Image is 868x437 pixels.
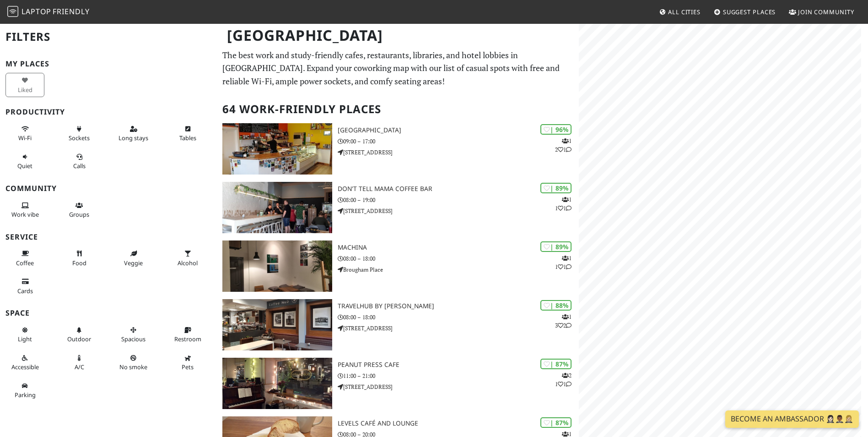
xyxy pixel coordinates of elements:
[16,259,34,267] span: Coffee
[338,313,579,322] p: 08:00 – 18:00
[338,254,579,263] p: 08:00 – 18:00
[220,23,577,48] h1: [GEOGRAPHIC_DATA]
[710,4,780,20] a: Suggest Places
[121,335,146,343] span: Spacious
[338,137,579,146] p: 09:00 – 17:00
[5,309,211,317] h3: Space
[222,240,332,292] img: Machina
[182,363,194,371] span: Pet friendly
[555,371,571,388] p: 2 1 1
[114,322,153,347] button: Spacious
[5,23,211,51] h2: Filters
[69,134,90,142] span: Power sockets
[222,358,332,409] img: Peanut Press Cafe
[60,198,99,222] button: Groups
[798,8,854,16] span: Join Community
[114,121,153,146] button: Long stays
[15,391,36,399] span: Parking
[119,134,148,142] span: Long stays
[668,8,701,16] span: All Cities
[73,162,86,170] span: Video/audio calls
[540,300,571,311] div: | 88%
[5,198,44,222] button: Work vibe
[174,335,201,343] span: Restroom
[124,259,143,267] span: Veggie
[222,123,332,175] img: North Fort Cafe
[60,322,99,347] button: Outdoor
[217,123,578,175] a: North Fort Cafe | 96% 121 [GEOGRAPHIC_DATA] 09:00 – 17:00 [STREET_ADDRESS]
[222,182,332,233] img: Don't tell Mama Coffee Bar
[222,299,332,350] img: TravelHub by Lothian
[540,241,571,252] div: | 89%
[18,134,32,142] span: Stable Wi-Fi
[338,302,579,310] h3: TravelHub by [PERSON_NAME]
[5,378,44,403] button: Parking
[5,121,44,146] button: Wi-Fi
[114,350,153,375] button: No smoke
[222,49,573,88] p: The best work and study-friendly cafes, restaurants, libraries, and hotel lobbies in [GEOGRAPHIC_...
[114,246,153,270] button: Veggie
[555,312,571,330] p: 1 3 2
[60,350,99,375] button: A/C
[119,363,147,371] span: Smoke free
[60,149,99,174] button: Calls
[60,121,99,146] button: Sockets
[168,350,207,375] button: Pets
[338,207,579,215] p: [STREET_ADDRESS]
[18,335,32,343] span: Natural light
[217,182,578,233] a: Don't tell Mama Coffee Bar | 89% 111 Don't tell Mama Coffee Bar 08:00 – 19:00 [STREET_ADDRESS]
[5,60,211,68] h3: My Places
[338,185,579,193] h3: Don't tell Mama Coffee Bar
[338,382,579,391] p: [STREET_ADDRESS]
[72,259,86,267] span: Food
[168,246,207,270] button: Alcohol
[5,108,211,116] h3: Productivity
[7,6,18,17] img: LaptopFriendly
[217,358,578,409] a: Peanut Press Cafe | 87% 211 Peanut Press Cafe 11:00 – 21:00 [STREET_ADDRESS]
[540,417,571,428] div: | 87%
[179,134,196,142] span: Work-friendly tables
[22,6,51,16] span: Laptop
[75,363,84,371] span: Air conditioned
[168,121,207,146] button: Tables
[67,335,91,343] span: Outdoor area
[338,324,579,333] p: [STREET_ADDRESS]
[168,322,207,347] button: Restroom
[338,196,579,204] p: 08:00 – 19:00
[5,246,44,270] button: Coffee
[338,420,579,427] h3: Levels Café and Lounge
[11,363,39,371] span: Accessible
[338,126,579,134] h3: [GEOGRAPHIC_DATA]
[178,259,198,267] span: Alcohol
[338,361,579,369] h3: Peanut Press Cafe
[555,254,571,271] p: 1 1 1
[555,137,571,154] p: 1 2 1
[17,162,32,170] span: Quiet
[5,322,44,347] button: Light
[540,359,571,369] div: | 87%
[217,240,578,292] a: Machina | 89% 111 Machina 08:00 – 18:00 Brougham Place
[723,8,776,16] span: Suggest Places
[7,4,90,20] a: LaptopFriendly LaptopFriendly
[655,4,704,20] a: All Cities
[785,4,858,20] a: Join Community
[53,6,89,16] span: Friendly
[725,410,859,428] a: Become an Ambassador 🤵🏻‍♀️🤵🏾‍♂️🤵🏼‍♀️
[338,148,579,157] p: [STREET_ADDRESS]
[5,233,211,241] h3: Service
[69,210,89,218] span: Group tables
[555,195,571,213] p: 1 1 1
[338,244,579,251] h3: Machina
[540,124,571,135] div: | 96%
[5,149,44,174] button: Quiet
[338,371,579,380] p: 11:00 – 21:00
[5,274,44,298] button: Cards
[5,350,44,375] button: Accessible
[60,246,99,270] button: Food
[217,299,578,350] a: TravelHub by Lothian | 88% 132 TravelHub by [PERSON_NAME] 08:00 – 18:00 [STREET_ADDRESS]
[222,95,573,123] h2: 64 Work-Friendly Places
[338,265,579,274] p: Brougham Place
[17,287,33,295] span: Credit cards
[540,183,571,193] div: | 89%
[11,210,39,218] span: People working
